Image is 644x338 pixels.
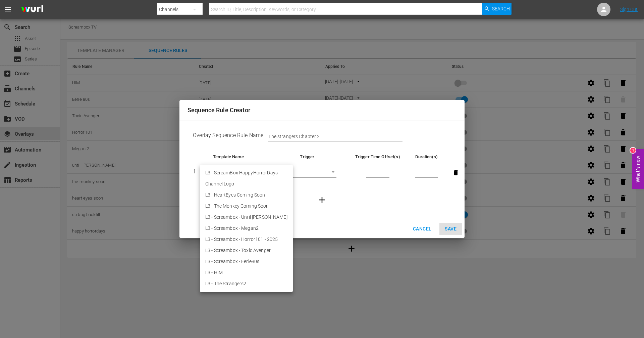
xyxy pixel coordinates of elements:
li: L3 - HeartEyes Coming Soon [200,189,293,201]
li: L3 - Screambox - Eerie80s [200,256,293,267]
span: Search [492,3,510,15]
span: menu [4,5,12,13]
li: L3 - ScreamBox HappyHorrorDays [200,167,293,178]
a: Sign Out [620,7,638,12]
div: 1 [630,148,636,153]
li: L3 - Screambox - Megan2 [200,223,293,234]
li: L3 - The Monkey Coming Soon [200,201,293,212]
img: ans4CAIJ8jUAAAAAAAAAAAAAAAAAAAAAAAAgQb4GAAAAAAAAAAAAAAAAAAAAAAAAJMjXAAAAAAAAAAAAAAAAAAAAAAAAgAT5G... [16,2,48,17]
li: L3 - Screambox - Horror101 - 2025 [200,234,293,245]
li: L3 - The Strangers2 [200,278,293,289]
button: Open Feedback Widget [632,149,644,189]
li: L3 - HIM [200,267,293,278]
li: L3 - Screambox - Until [PERSON_NAME] [200,212,293,223]
li: L3 - Screambox - Toxic Avenger [200,245,293,256]
li: Channel Logo [200,178,293,189]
